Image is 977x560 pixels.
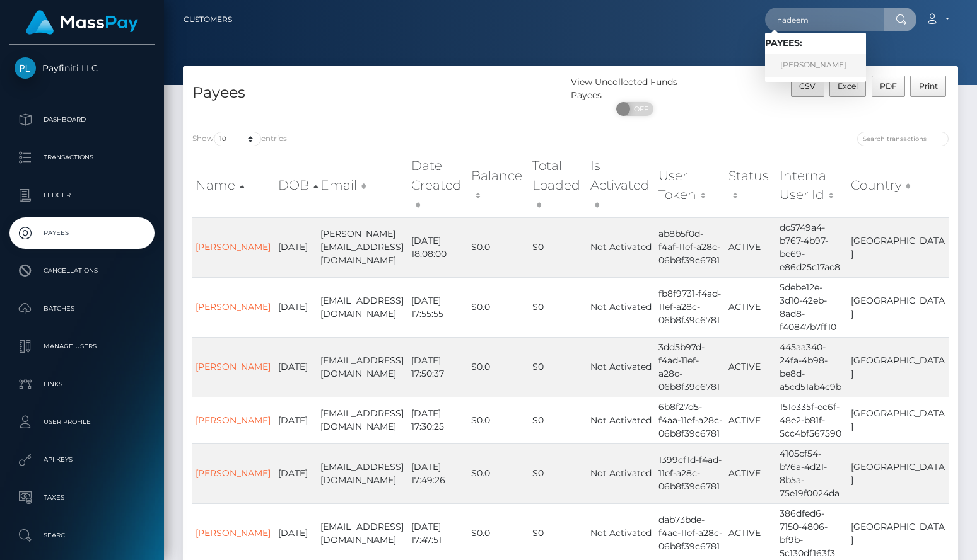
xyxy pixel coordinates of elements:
[848,153,949,217] th: Country: activate to sort column ascending
[468,337,529,397] td: $0.0
[848,397,949,443] td: [GEOGRAPHIC_DATA]
[317,277,407,337] td: [EMAIL_ADDRESS][DOMAIN_NAME]
[571,76,700,102] div: View Uncollected Funds Payees
[275,397,317,443] td: [DATE]
[765,38,866,49] h6: Payees:
[9,104,155,135] a: Dashboard
[317,217,407,277] td: [PERSON_NAME][EMAIL_ADDRESS][DOMAIN_NAME]
[725,277,776,337] td: ACTIVE
[468,443,529,503] td: $0.0
[587,153,655,217] th: Is Activated: activate to sort column ascending
[15,413,149,431] p: User Profile
[317,337,407,397] td: [EMAIL_ADDRESS][DOMAIN_NAME]
[655,217,725,277] td: ab8b5f0d-f4af-11ef-a28c-06b8f39c6781
[9,142,155,173] a: Transactions
[725,337,776,397] td: ACTIVE
[468,153,529,217] th: Balance: activate to sort column ascending
[275,337,317,397] td: [DATE]
[587,443,655,503] td: Not Activated
[9,482,155,513] a: Taxes
[725,397,776,443] td: ACTIVE
[655,153,725,217] th: User Token: activate to sort column ascending
[776,217,848,277] td: dc5749a4-b767-4b97-bc69-e86d25c17ac8
[15,299,149,318] p: Batches
[725,443,776,503] td: ACTIVE
[9,62,155,74] span: Payfiniti LLC
[848,217,949,277] td: [GEOGRAPHIC_DATA]
[196,467,271,479] a: [PERSON_NAME]
[529,217,587,277] td: $0
[880,81,897,91] span: PDF
[829,76,867,97] button: Excel
[15,450,149,469] p: API Keys
[791,76,824,97] button: CSV
[15,57,36,79] img: Payfiniti LLC
[725,153,776,217] th: Status: activate to sort column ascending
[910,76,946,97] button: Print
[192,82,561,104] h4: Payees
[529,277,587,337] td: $0
[317,153,407,217] th: Email: activate to sort column ascending
[15,186,149,205] p: Ledger
[9,331,155,362] a: Manage Users
[15,488,149,507] p: Taxes
[587,277,655,337] td: Not Activated
[468,217,529,277] td: $0.0
[9,293,155,324] a: Batches
[587,217,655,277] td: Not Activated
[623,102,655,116] span: OFF
[196,361,271,372] a: [PERSON_NAME]
[776,397,848,443] td: 151e335f-ec6f-48e2-b81f-5cc4bf567590
[196,301,271,312] a: [PERSON_NAME]
[587,337,655,397] td: Not Activated
[529,443,587,503] td: $0
[776,443,848,503] td: 4105cf54-b76a-4d21-8b5a-75e19f0024da
[9,255,155,287] a: Cancellations
[838,81,858,91] span: Excel
[184,6,232,33] a: Customers
[655,397,725,443] td: 6b8f27d5-f4aa-11ef-a28c-06b8f39c6781
[408,153,469,217] th: Date Created: activate to sort column ascending
[799,81,816,91] span: CSV
[275,277,317,337] td: [DATE]
[725,217,776,277] td: ACTIVE
[408,277,469,337] td: [DATE] 17:55:55
[872,76,906,97] button: PDF
[317,443,407,503] td: [EMAIL_ADDRESS][DOMAIN_NAME]
[9,520,155,551] a: Search
[196,414,271,426] a: [PERSON_NAME]
[468,397,529,443] td: $0.0
[275,217,317,277] td: [DATE]
[765,8,884,31] input: Search...
[848,337,949,397] td: [GEOGRAPHIC_DATA]
[848,277,949,337] td: [GEOGRAPHIC_DATA]
[408,337,469,397] td: [DATE] 17:50:37
[317,397,407,443] td: [EMAIL_ADDRESS][DOMAIN_NAME]
[857,132,949,146] input: Search transactions
[214,132,261,146] select: Showentries
[919,81,938,91] span: Print
[765,54,866,77] a: [PERSON_NAME]
[655,277,725,337] td: fb8f9731-f4ad-11ef-a28c-06b8f39c6781
[529,397,587,443] td: $0
[196,241,271,253] a: [PERSON_NAME]
[9,217,155,249] a: Payees
[587,397,655,443] td: Not Activated
[15,261,149,280] p: Cancellations
[655,443,725,503] td: 1399cf1d-f4ad-11ef-a28c-06b8f39c6781
[196,527,271,539] a: [PERSON_NAME]
[9,444,155,476] a: API Keys
[655,337,725,397] td: 3dd5b97d-f4ad-11ef-a28c-06b8f39c6781
[529,153,587,217] th: Total Loaded: activate to sort column ascending
[15,110,149,129] p: Dashboard
[9,180,155,211] a: Ledger
[15,224,149,243] p: Payees
[15,148,149,167] p: Transactions
[848,443,949,503] td: [GEOGRAPHIC_DATA]
[275,153,317,217] th: DOB: activate to sort column descending
[408,443,469,503] td: [DATE] 17:49:26
[15,337,149,356] p: Manage Users
[15,526,149,545] p: Search
[26,10,138,35] img: MassPay Logo
[529,337,587,397] td: $0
